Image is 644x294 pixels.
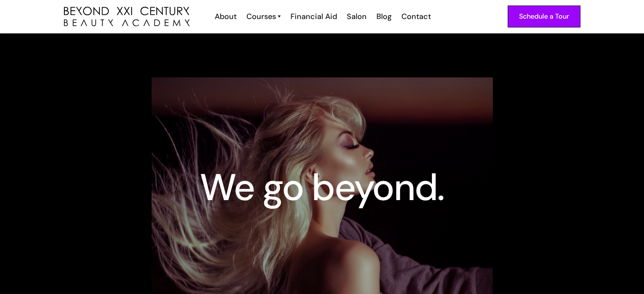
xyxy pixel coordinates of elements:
[401,11,431,22] div: Contact
[209,11,241,22] a: About
[290,11,337,22] div: Financial Aid
[347,11,367,22] div: Salon
[519,11,569,22] div: Schedule a Tour
[285,11,341,22] a: Financial Aid
[396,11,435,22] a: Contact
[64,7,190,27] img: beyond 21st century beauty academy logo
[215,11,237,22] div: About
[376,11,392,22] div: Blog
[371,11,396,22] a: Blog
[341,11,371,22] a: Salon
[508,5,580,27] a: Schedule a Tour
[246,11,276,22] div: Courses
[246,11,281,22] a: Courses
[64,7,190,27] a: home
[200,172,444,203] h1: We go beyond.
